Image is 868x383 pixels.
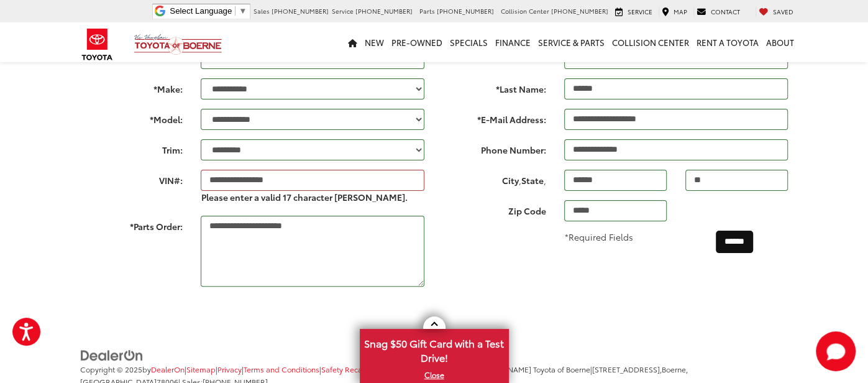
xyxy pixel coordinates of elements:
span: Map [674,7,687,16]
span: ▼ [239,6,247,16]
a: Pre-Owned [388,22,446,62]
a: Safety Recalls & Service Campaigns, Opens in a new tab [321,364,446,374]
a: Sitemap [186,364,216,374]
label: *Parts Order: [71,216,192,233]
a: Privacy [217,364,242,374]
span: ​ [235,6,235,16]
svg: Start Chat [816,331,856,371]
span: Sales [254,6,270,16]
a: DealerOn Home Page [151,364,185,374]
span: | [216,364,242,374]
span: [PHONE_NUMBER] [272,6,329,16]
label: Phone Number: [434,139,555,156]
label: Please enter a valid 17 character [PERSON_NAME]. [201,191,407,203]
label: *Make: [71,78,192,95]
span: , , [434,170,555,190]
span: Copyright © 2025 [80,364,142,374]
a: Specials [446,22,491,62]
a: Map [659,7,690,17]
a: Contact [693,7,743,17]
div: *Required Fields [555,231,646,243]
span: Service [628,7,652,16]
a: Home [344,22,361,62]
a: My Saved Vehicles [756,7,797,17]
span: | [319,364,446,374]
button: Toggle Chat Window [816,331,856,371]
a: Finance [491,22,534,62]
label: Trim: [71,139,192,156]
span: Snag $50 Gift Card with a Test Drive! [361,330,508,368]
span: [STREET_ADDRESS], [592,364,662,374]
a: DealerOn [80,348,144,361]
img: DealerOn [80,349,144,362]
label: *E-Mail Address: [434,109,555,126]
a: Collision Center [608,22,693,62]
span: [PHONE_NUMBER] [437,6,494,16]
span: Saved [773,7,793,16]
a: About [762,22,798,62]
a: Rent a Toyota [693,22,762,62]
span: Service [332,6,354,16]
label: *Last Name: [434,78,555,95]
span: [PHONE_NUMBER] [551,6,608,16]
label: State [521,174,543,187]
label: VIN#: [71,170,192,187]
span: | [PERSON_NAME] Toyota of Boerne [468,364,590,374]
label: *Model: [71,109,192,126]
label: Zip Code [434,200,555,217]
a: New [361,22,388,62]
span: Boerne, [662,364,688,374]
span: Contact [711,7,740,16]
span: Collision Center [501,6,549,16]
span: Select Language [170,6,232,16]
span: by [142,364,185,374]
a: Terms and Conditions [244,364,319,374]
img: Toyota [74,24,121,65]
label: City [501,174,518,187]
span: [PHONE_NUMBER] [355,6,413,16]
label: *First Name: [434,48,555,65]
img: Vic Vaughan Toyota of Boerne [134,34,222,55]
span: | [185,364,216,374]
a: Service [612,7,656,17]
span: Parts [419,6,435,16]
a: Select Language​ [170,6,247,16]
a: Service & Parts: Opens in a new tab [534,22,608,62]
span: | [242,364,319,374]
